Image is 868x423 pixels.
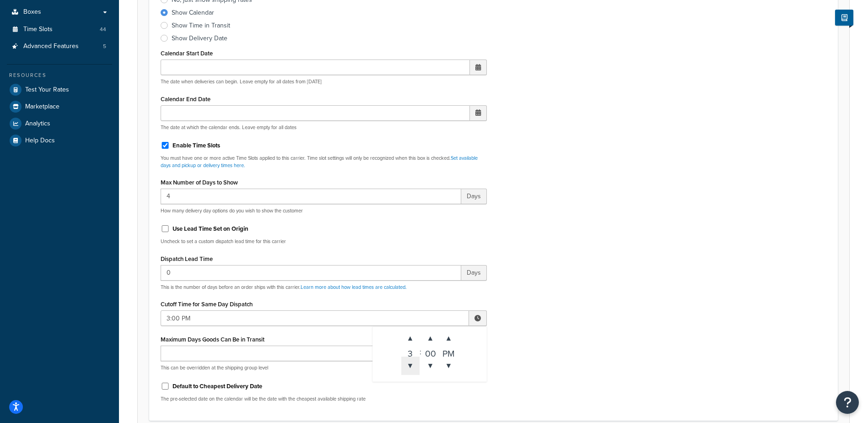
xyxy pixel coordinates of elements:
span: Test Your Rates [25,86,69,94]
label: Dispatch Lead Time [161,255,213,262]
p: You must have one or more active Time Slots applied to this carrier. Time slot settings will only... [161,155,487,169]
p: The pre-selected date on the calendar will be the date with the cheapest available shipping rate [161,396,487,402]
span: 5 [103,43,106,50]
a: Test Your Rates [7,81,112,98]
p: Uncheck to set a custom dispatch lead time for this carrier [161,238,487,245]
span: ▲ [401,329,420,347]
span: ▼ [440,357,458,375]
div: : [420,329,421,375]
span: ▼ [401,357,420,375]
span: Analytics [25,120,50,128]
p: The date at which the calendar ends. Leave empty for all dates [161,124,487,131]
button: Show Help Docs [835,10,853,26]
div: Show Calendar [172,8,214,17]
a: Time Slots44 [7,21,112,38]
div: Show Delivery Date [172,34,227,43]
a: Set available days and pickup or delivery times here. [161,154,478,168]
span: ▼ [421,357,440,375]
span: Marketplace [25,103,59,111]
span: Advanced Features [23,43,79,50]
p: This can be overridden at the shipping group level [161,364,487,371]
a: Learn more about how lead times are calculated. [301,283,407,291]
a: Boxes [7,4,112,21]
label: Calendar End Date [161,96,210,103]
a: Help Docs [7,132,112,149]
a: Analytics [7,115,112,132]
p: The date when deliveries can begin. Leave empty for all dates from [DATE] [161,78,487,85]
label: Use Lead Time Set on Origin [173,225,248,233]
a: Advanced Features5 [7,38,112,55]
p: This is the number of days before an order ships with this carrier. [161,284,487,291]
div: PM [440,347,458,357]
button: Open Resource Center [836,391,859,414]
span: Days [461,265,487,281]
a: Marketplace [7,98,112,115]
label: Default to Cheapest Delivery Date [173,382,262,390]
label: Cutoff Time for Same Day Dispatch [161,301,253,308]
span: Boxes [23,8,41,16]
span: Help Docs [25,137,55,145]
li: Advanced Features [7,38,112,55]
label: Calendar Start Date [161,50,213,57]
li: Time Slots [7,21,112,38]
div: 3 [401,347,420,357]
div: Resources [7,71,112,79]
p: How many delivery day options do you wish to show the customer [161,207,487,214]
label: Maximum Days Goods Can Be in Transit [161,336,264,343]
div: Show Time in Transit [172,21,230,30]
div: 00 [421,347,440,357]
span: Days [461,189,487,204]
span: ▲ [421,329,440,347]
label: Enable Time Slots [173,141,220,150]
span: ▲ [440,329,458,347]
label: Max Number of Days to Show [161,179,238,186]
span: 44 [100,26,106,33]
span: Time Slots [23,26,53,33]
